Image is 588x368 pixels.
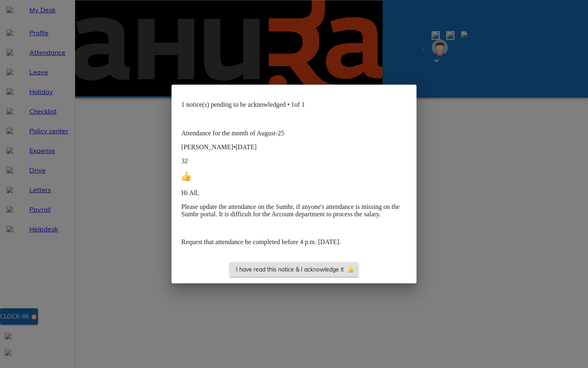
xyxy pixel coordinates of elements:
[181,157,407,165] p: 32
[347,266,354,273] img: 2AsW+NXn8JVmNzX4ZtMUZcPEblsDunLKpIVqBYxiSTGXHggWOjzohO+ueyM48r8A+2N6B2iZVh+HJB0vFsTIaJWX6muyTbpDn...
[181,238,407,246] p: Request that attendance be completed before 4 p.m. [DATE].
[181,189,407,197] p: Hi All,
[181,171,191,181] img: 2AsW+NXn8JVmNzX4ZtMUZcPEblsDunLKpIVqBYxiSTGXHggWOjzohO+ueyM48r8A+2N6B2iZVh+HJB0vFsTIaJWX6muyTbpDn...
[181,203,407,218] p: Please update the attendance on the Sumhr, if anyone's attendance is missing on the Sumhr portal....
[171,91,416,108] p: 1 notice(s) pending to be acknowledged • 1 of 1
[181,144,384,151] p: [PERSON_NAME] • [DATE]
[236,265,352,275] span: I have read this notice & I acknowledge it
[181,130,384,137] p: Attendance for the month of August-25
[229,262,359,277] button: I have read this notice & I acknowledge it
